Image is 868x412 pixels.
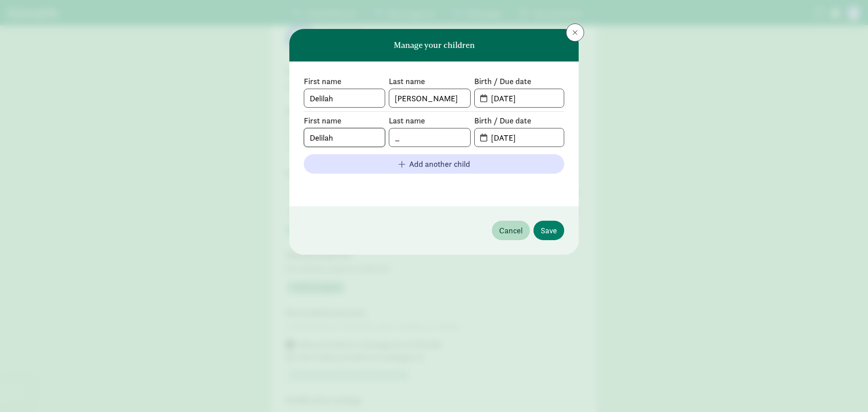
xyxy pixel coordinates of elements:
[389,115,470,126] label: Last name
[486,128,564,147] input: MM-DD-YYYY
[499,224,523,237] span: Cancel
[533,221,564,240] button: Save
[394,41,475,50] h6: Manage your children
[541,224,557,237] span: Save
[304,154,564,174] button: Add another child
[474,115,564,126] label: Birth / Due date
[492,221,530,240] button: Cancel
[486,89,564,107] input: MM-DD-YYYY
[304,115,385,126] label: First name
[389,76,470,87] label: Last name
[409,158,470,170] span: Add another child
[304,76,385,87] label: First name
[474,76,564,87] label: Birth / Due date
